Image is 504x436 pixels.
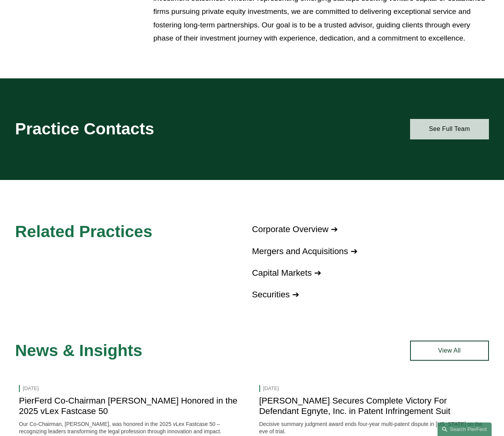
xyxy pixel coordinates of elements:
[410,119,489,139] a: See Full Team
[252,224,338,234] a: Corporate Overview ➔
[252,246,358,256] a: Mergers and Acquisitions ➔
[19,421,245,436] p: Our Co-Chairman, [PERSON_NAME], was honored in the 2025 vLex Fastcase 50 – recognizing leaders tr...
[438,422,492,436] a: Search this site
[410,341,489,361] a: View All
[252,290,299,299] a: Securities ➔
[252,268,321,278] a: Capital Markets ➔
[15,341,142,360] span: News & Insights
[15,222,152,241] span: Related Practices
[259,421,485,436] p: Decisive summary judgment award ends four-year multi-patent dispute in [US_STATE] on the eve of t...
[23,385,39,392] time: [DATE]
[263,385,279,392] time: [DATE]
[259,396,451,416] a: [PERSON_NAME] Secures Complete Victory For Defendant Egnyte, Inc. in Patent Infringement Suit
[19,396,237,416] a: PierFerd Co-Chairman [PERSON_NAME] Honored in the 2025 vLex Fastcase 50
[15,119,232,139] h2: Practice Contacts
